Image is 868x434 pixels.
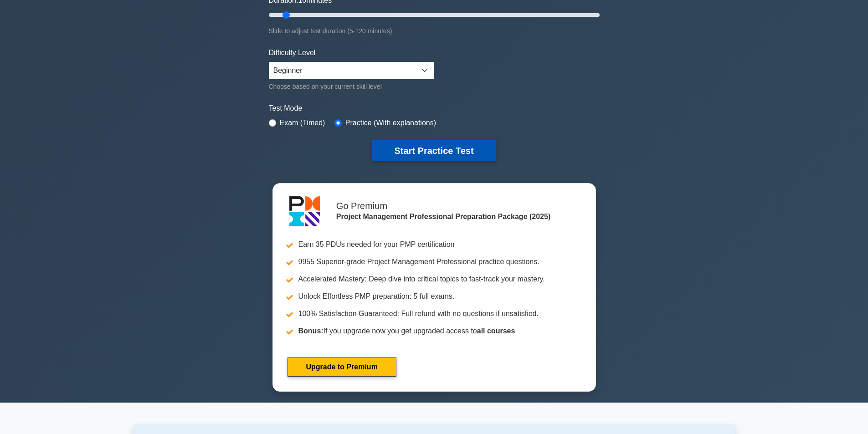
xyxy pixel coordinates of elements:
[288,357,396,377] a: Upgrade to Premium
[269,47,316,58] label: Difficulty Level
[269,26,600,36] div: Slide to adjust test duration (5-120 minutes)
[269,81,434,92] div: Choose based on your current skill level
[269,103,600,114] label: Test Mode
[345,117,436,128] label: Practice (With explanations)
[280,117,325,128] label: Exam (Timed)
[372,140,495,161] button: Start Practice Test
